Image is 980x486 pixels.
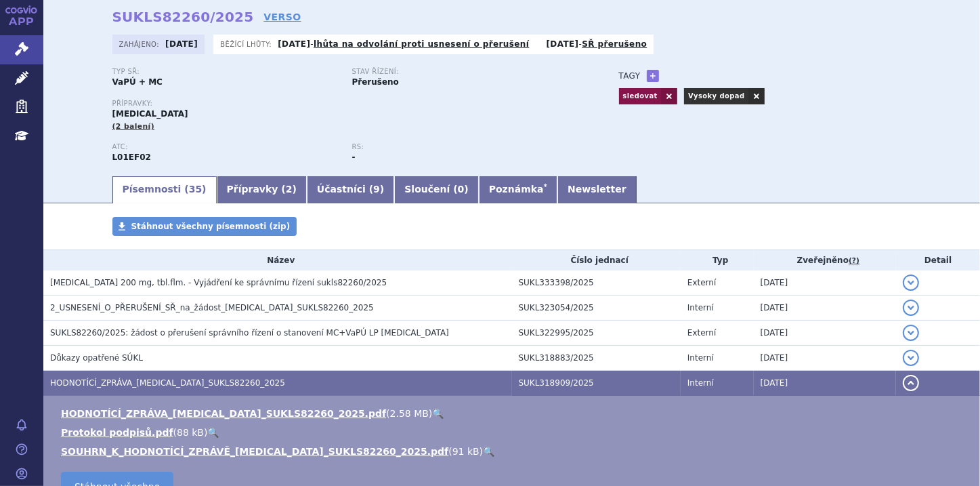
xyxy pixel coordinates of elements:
p: - [547,39,647,49]
button: detail [903,375,919,391]
span: Interní [687,378,714,388]
span: SUKLS82260/2025: žádost o přerušení správního řízení o stanovení MC+VaPÚ LP Kisqali [50,328,449,338]
span: KISQALI 200 mg, tbl.flm. - Vyjádření ke správnímu řízení sukls82260/2025 [50,278,387,287]
abbr: (?) [849,256,859,266]
a: VERSO [263,10,301,24]
a: Písemnosti (35) [112,176,217,203]
span: 2_USNESENÍ_O_PŘERUŠENÍ_SŘ_na_žádost_KISQALI_SUKLS82260_2025 [50,303,374,312]
span: 88 kB [177,427,204,438]
button: detail [903,300,919,316]
span: Stáhnout všechny písemnosti (zip) [131,222,291,231]
a: sledovat [619,88,661,104]
strong: - [352,153,356,162]
a: HODNOTÍCÍ_ZPRÁVA_[MEDICAL_DATA]_SUKLS82260_2025.pdf [61,408,386,419]
span: Interní [687,353,714,363]
td: SUKL318883/2025 [512,346,681,371]
th: Detail [896,250,980,270]
span: Externí [687,328,716,338]
td: [DATE] [754,371,897,396]
span: 9 [373,184,380,195]
a: + [647,70,659,82]
a: 🔍 [432,408,444,419]
li: ( ) [61,407,966,420]
a: lhůta na odvolání proti usnesení o přerušení [314,39,529,49]
span: 2.58 MB [390,408,429,419]
strong: [DATE] [165,39,198,49]
li: ( ) [61,445,966,458]
span: 0 [458,184,465,195]
a: Stáhnout všechny písemnosti (zip) [112,217,297,236]
a: Účastníci (9) [307,176,394,203]
span: Běžící lhůty: [220,39,274,49]
span: Interní [687,303,714,312]
button: detail [903,275,919,291]
span: 2 [286,184,293,195]
span: HODNOTÍCÍ_ZPRÁVA_KISQALI_SUKLS82260_2025 [50,378,285,388]
a: Přípravky (2) [217,176,307,203]
span: Důkazy opatřené SÚKL [50,353,143,363]
p: RS: [352,143,578,151]
td: SUKL318909/2025 [512,371,681,396]
a: 🔍 [207,427,219,438]
a: Sloučení (0) [394,176,478,203]
button: detail [903,325,919,341]
a: Poznámka* [479,176,557,203]
th: Zveřejněno [754,250,897,270]
strong: [DATE] [547,39,579,49]
p: Přípravky: [112,100,592,108]
th: Název [43,250,512,270]
p: Stav řízení: [352,68,578,76]
a: 🔍 [483,446,494,457]
th: Typ [681,250,754,270]
p: Typ SŘ: [112,68,339,76]
span: Zahájeno: [119,39,162,49]
button: detail [903,350,919,366]
p: ATC: [112,143,339,151]
strong: Přerušeno [352,77,399,87]
td: SUKL333398/2025 [512,270,681,296]
span: 91 kB [452,446,480,457]
td: [DATE] [754,346,897,371]
td: [DATE] [754,321,897,346]
span: Externí [687,278,716,287]
span: 35 [189,184,202,195]
td: SUKL323054/2025 [512,296,681,321]
a: Vysoky dopad [684,88,748,104]
strong: SUKLS82260/2025 [112,9,254,25]
strong: VaPÚ + MC [112,77,163,87]
td: [DATE] [754,270,897,296]
a: SŘ přerušeno [582,39,647,49]
a: Protokol podpisů.pdf [61,427,173,438]
td: SUKL322995/2025 [512,321,681,346]
h3: Tagy [619,68,641,84]
a: SOUHRN_K_HODNOTÍCÍ_ZPRÁVĚ_[MEDICAL_DATA]_SUKLS82260_2025.pdf [61,446,448,457]
li: ( ) [61,426,966,439]
a: Newsletter [557,176,637,203]
span: (2 balení) [112,122,155,131]
th: Číslo jednací [512,250,681,270]
td: [DATE] [754,296,897,321]
span: [MEDICAL_DATA] [112,109,188,119]
strong: [DATE] [278,39,310,49]
strong: RIBOCIKLIB [112,153,151,162]
p: - [278,39,529,49]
